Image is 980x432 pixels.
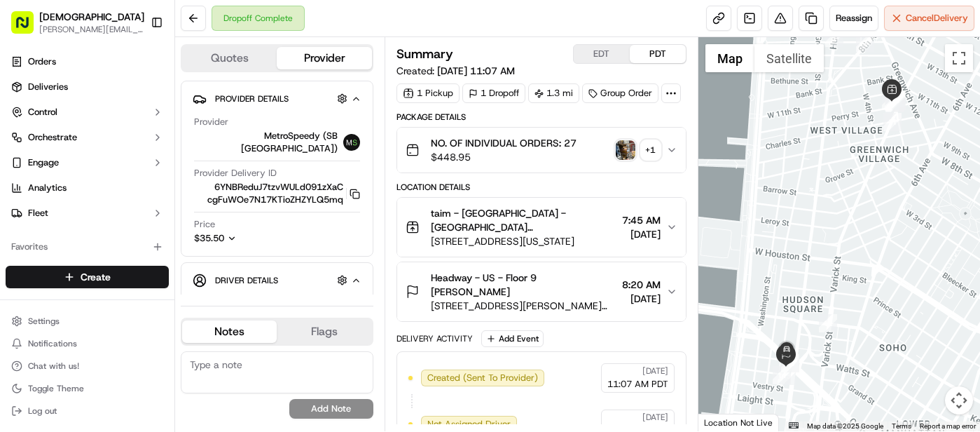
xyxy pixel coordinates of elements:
[28,383,84,394] span: Toggle Theme
[6,76,169,98] a: Deliveries
[431,234,616,248] span: [STREET_ADDRESS][US_STATE]
[807,422,883,430] span: Map data ©2025 Google
[14,205,25,216] div: 📗
[6,356,169,376] button: Chat with us!
[182,320,277,343] button: Notes
[194,167,277,180] span: Provider Delivery ID
[6,101,169,123] button: Control
[462,83,525,103] div: 1 Dropoff
[194,232,317,245] button: $35.50
[6,151,169,174] button: Engage
[616,140,635,160] img: photo_proof_of_pickup image
[945,44,973,72] button: Toggle fullscreen view
[28,131,77,144] span: Orchestrate
[698,414,779,431] div: Location Not Live
[396,182,686,193] div: Location Details
[139,238,170,248] span: Pylon
[397,128,686,173] button: NO. OF INDIVIDUAL ORDERS: 27$448.95photo_proof_of_pickup image+1
[6,334,169,353] button: Notifications
[622,292,661,306] span: [DATE]
[28,405,57,417] span: Log out
[888,92,906,110] div: 8
[616,140,661,160] button: photo_proof_of_pickup image+1
[396,64,515,78] span: Created:
[36,90,252,105] input: Got a question? Start typing here...
[836,12,872,25] span: Reassign
[6,126,169,149] button: Orchestrate
[28,203,107,217] span: Knowledge Base
[906,12,968,25] span: Cancel Delivery
[883,113,902,131] div: 11
[277,47,371,69] button: Provider
[193,87,361,110] button: Provider Details
[431,136,577,150] span: NO. OF INDIVIDUAL ORDERS: 27
[6,177,169,199] a: Analytics
[825,29,843,47] div: 1
[781,354,799,372] div: 15
[920,422,976,430] a: Report a map error
[28,156,59,169] span: Engage
[622,278,661,292] span: 8:20 AM
[437,65,515,77] span: [DATE] 11:07 AM
[887,92,905,110] div: 9
[277,320,371,343] button: Flags
[829,6,878,31] button: Reassign
[194,116,228,128] span: Provider
[238,138,255,155] button: Start new chat
[6,379,169,398] button: Toggle Theme
[28,182,67,194] span: Analytics
[702,413,748,431] img: Google
[778,367,796,385] div: 13
[945,386,973,414] button: Map camera controls
[481,330,544,347] button: Add Event
[14,134,39,159] img: 1736555255976-a54dd68f-1ca7-489b-9aae-adbdc363a1c4
[343,134,360,151] img: metro_speed_logo.png
[113,198,230,223] a: 💻API Documentation
[528,83,579,103] div: 1.3 mi
[642,412,668,423] span: [DATE]
[396,112,686,123] div: Package Details
[642,365,668,377] span: [DATE]
[6,266,169,288] button: Create
[886,91,904,109] div: 10
[819,314,837,332] div: 12
[582,83,658,103] div: Group Order
[754,44,824,72] button: Show satellite imagery
[6,202,169,224] button: Fleet
[215,275,278,286] span: Driver Details
[118,205,130,216] div: 💻
[705,44,754,72] button: Show street map
[28,207,48,220] span: Fleet
[431,206,616,234] span: taim - [GEOGRAPHIC_DATA] - [GEOGRAPHIC_DATA] [GEOGRAPHIC_DATA]
[630,45,686,63] button: PDT
[194,181,360,206] button: 6YNBReduJ7tzvWULd091zXaC cgFuWOe7N17KTioZHZYLQ5mq
[789,422,799,428] button: Keyboard shortcuts
[81,270,111,284] span: Create
[431,150,577,164] span: $448.95
[194,232,224,244] span: $35.50
[39,24,144,35] button: [PERSON_NAME][EMAIL_ADDRESS][DOMAIN_NAME]
[6,401,169,421] button: Log out
[431,271,616,299] span: Headway - US - Floor 9 [PERSON_NAME]
[641,140,661,160] div: + 1
[28,106,57,119] span: Control
[28,55,56,68] span: Orders
[14,14,42,42] img: Nash
[14,56,255,79] p: Welcome 👋
[427,418,511,431] span: Not Assigned Driver
[427,372,538,384] span: Created (Sent To Provider)
[215,93,289,104] span: Provider Details
[6,50,169,73] a: Orders
[884,6,974,31] button: CancelDelivery
[8,198,113,223] a: 📗Knowledge Base
[396,333,473,344] div: Delivery Activity
[6,236,169,258] div: Favorites
[396,48,453,60] h3: Summary
[28,338,77,349] span: Notifications
[39,10,144,24] button: [DEMOGRAPHIC_DATA]
[28,81,68,93] span: Deliveries
[28,316,60,327] span: Settings
[702,413,748,431] a: Open this area in Google Maps (opens a new window)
